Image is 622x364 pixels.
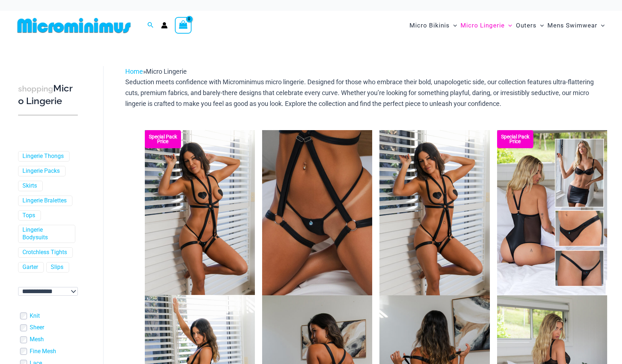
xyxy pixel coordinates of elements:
a: Knit [30,312,40,320]
a: Lingerie Bralettes [22,197,67,205]
a: Skirts [22,182,37,190]
a: Account icon link [161,22,168,29]
a: Search icon link [147,21,154,30]
a: Lingerie Packs [22,168,60,175]
a: Garter [22,264,38,271]
img: Truth or Dare Black 1905 Bodysuit 611 Micro 07 [379,130,489,295]
a: Crotchless Tights [22,249,67,256]
a: Lingerie Thongs [22,153,64,160]
span: shopping [18,85,53,94]
span: Micro Lingerie [146,68,187,75]
select: wpc-taxonomy-pa_color-745982 [18,287,78,296]
span: Mens Swimwear [547,16,597,35]
b: Special Pack Price [497,134,533,144]
span: Menu Toggle [505,16,512,35]
nav: Site Navigation [407,13,608,38]
span: Menu Toggle [450,16,457,35]
span: » [125,68,187,75]
span: Menu Toggle [597,16,605,35]
a: Micro LingerieMenu ToggleMenu Toggle [459,14,514,37]
a: Lingerie Bodysuits [22,227,70,242]
a: View Shopping Cart, empty [175,17,192,34]
p: Seduction meets confidence with Microminimus micro lingerie. Designed for those who embrace their... [125,77,607,109]
a: OutersMenu ToggleMenu Toggle [514,14,546,37]
span: Menu Toggle [537,16,544,35]
a: Micro BikinisMenu ToggleMenu Toggle [408,14,459,37]
a: Slips [51,264,63,271]
a: Mens SwimwearMenu ToggleMenu Toggle [546,14,606,37]
a: Fine Mesh [30,348,56,355]
a: Mesh [30,336,44,344]
img: Truth or Dare Black 1905 Bodysuit 611 Micro 07 [145,130,255,295]
span: Micro Lingerie [461,16,505,35]
img: All Styles (1) [497,130,607,295]
h3: Micro Lingerie [18,83,78,108]
a: Home [125,68,143,75]
a: Tops [22,212,35,219]
img: MM SHOP LOGO FLAT [14,17,134,34]
b: Special Pack Price [145,134,181,144]
img: Truth or Dare Black Micro 02 [262,130,372,295]
a: Sheer [30,324,44,332]
span: Outers [516,16,537,35]
span: Micro Bikinis [409,16,450,35]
